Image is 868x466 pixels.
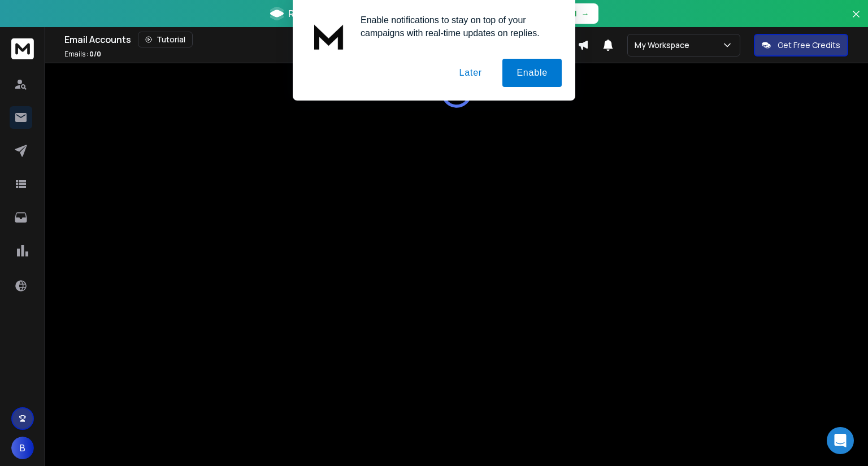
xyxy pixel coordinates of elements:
[445,59,496,87] button: Later
[11,437,34,459] button: B
[306,14,351,59] img: notification icon
[827,427,854,454] div: Open Intercom Messenger
[351,14,562,40] div: Enable notifications to stay on top of your campaigns with real-time updates on replies.
[502,59,562,87] button: Enable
